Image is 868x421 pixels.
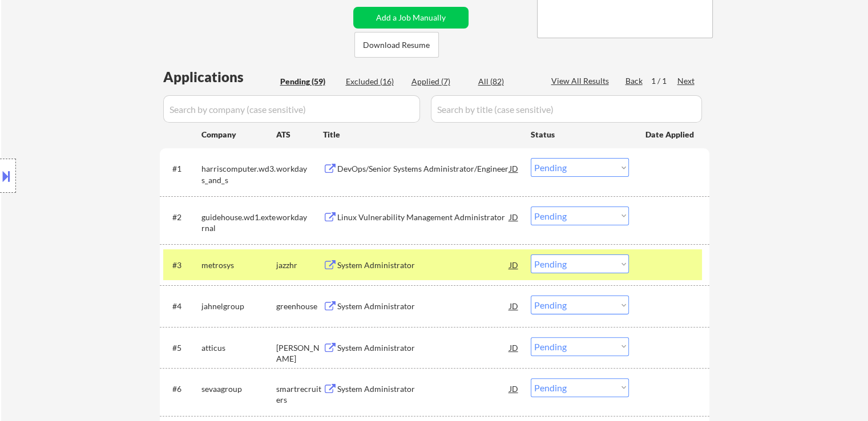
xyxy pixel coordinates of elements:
[276,342,323,365] div: [PERSON_NAME]
[508,337,520,358] div: JD
[346,76,403,87] div: Excluded (16)
[337,163,510,175] div: DevOps/Senior Systems Administrator/Engineer
[531,124,629,144] div: Status
[172,342,192,354] div: #5
[276,212,323,223] div: workday
[337,383,510,395] div: System Administrator
[337,342,510,354] div: System Administrator
[201,342,276,354] div: atticus
[354,32,439,58] button: Download Resume
[411,76,469,87] div: Applied (7)
[276,163,323,175] div: workday
[201,301,276,312] div: jahnelgroup
[201,260,276,271] div: metrosys
[508,158,520,179] div: JD
[201,212,276,234] div: guidehouse.wd1.external
[201,163,276,185] div: harriscomputer.wd3.s_and_s
[280,76,337,87] div: Pending (59)
[337,212,510,223] div: Linux Vulnerability Management Administrator
[353,7,469,29] button: Add a Job Manually
[337,260,510,271] div: System Administrator
[625,75,644,87] div: Back
[201,129,276,140] div: Company
[645,129,696,140] div: Date Applied
[677,75,696,87] div: Next
[323,129,520,140] div: Title
[508,295,520,316] div: JD
[172,383,192,395] div: #6
[431,95,702,123] input: Search by title (case sensitive)
[508,378,520,399] div: JD
[651,75,677,87] div: 1 / 1
[508,207,520,227] div: JD
[478,76,535,87] div: All (82)
[172,301,192,312] div: #4
[508,254,520,275] div: JD
[276,260,323,271] div: jazzhr
[337,301,510,312] div: System Administrator
[163,70,276,84] div: Applications
[276,301,323,312] div: greenhouse
[276,129,323,140] div: ATS
[163,95,420,123] input: Search by company (case sensitive)
[276,383,323,406] div: smartrecruiters
[201,383,276,395] div: sevaagroup
[551,75,612,87] div: View All Results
